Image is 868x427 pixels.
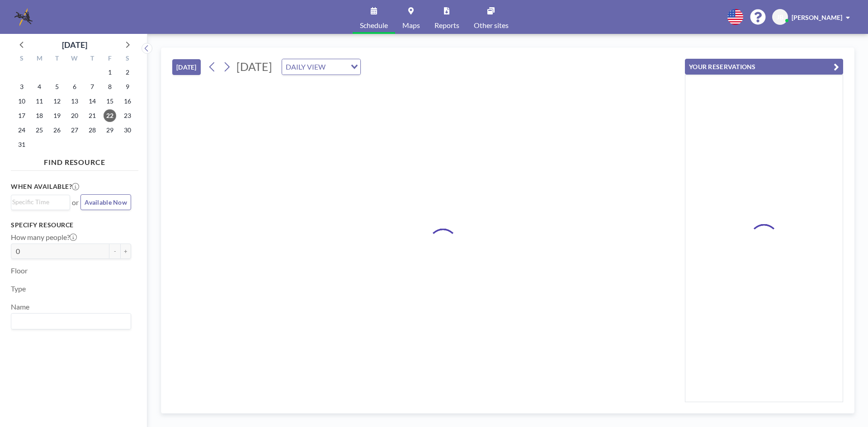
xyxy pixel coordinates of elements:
[11,314,131,329] div: Search for option
[48,53,66,65] div: T
[172,59,201,75] button: [DATE]
[14,8,33,26] img: organization-logo
[792,14,842,21] span: [PERSON_NAME]
[11,195,70,209] div: Search for option
[12,197,65,207] input: Search for option
[121,95,134,108] span: Saturday, August 16, 2025
[86,80,99,93] span: Thursday, August 7, 2025
[104,95,116,108] span: Friday, August 15, 2025
[11,284,26,293] label: Type
[328,61,345,73] input: Search for option
[104,109,116,122] span: Friday, August 22, 2025
[15,109,28,122] span: Sunday, August 17, 2025
[360,22,388,29] span: Schedule
[121,124,134,136] span: Saturday, August 30, 2025
[284,61,327,73] span: DAILY VIEW
[12,315,126,327] input: Search for option
[33,80,46,93] span: Monday, August 4, 2025
[402,22,420,29] span: Maps
[51,80,63,93] span: Tuesday, August 5, 2025
[11,266,28,275] label: Floor
[86,124,99,136] span: Thursday, August 28, 2025
[104,66,116,79] span: Friday, August 1, 2025
[72,198,79,207] span: or
[68,95,81,108] span: Wednesday, August 13, 2025
[83,53,101,65] div: T
[33,109,46,122] span: Monday, August 18, 2025
[121,80,134,93] span: Saturday, August 9, 2025
[51,95,63,108] span: Tuesday, August 12, 2025
[120,244,131,259] button: +
[11,221,131,229] h3: Specify resource
[109,244,120,259] button: -
[104,124,116,136] span: Friday, August 29, 2025
[62,38,87,51] div: [DATE]
[282,59,360,75] div: Search for option
[51,109,63,122] span: Tuesday, August 19, 2025
[68,80,81,93] span: Wednesday, August 6, 2025
[51,124,63,136] span: Tuesday, August 26, 2025
[15,124,28,136] span: Sunday, August 24, 2025
[236,60,272,73] span: [DATE]
[13,53,31,65] div: S
[68,124,81,136] span: Wednesday, August 27, 2025
[11,154,138,167] h4: FIND RESOURCE
[86,95,99,108] span: Thursday, August 14, 2025
[15,95,28,108] span: Sunday, August 10, 2025
[85,198,127,206] span: Available Now
[86,109,99,122] span: Thursday, August 21, 2025
[15,80,28,93] span: Sunday, August 3, 2025
[434,22,459,29] span: Reports
[777,13,783,21] span: JB
[121,66,134,79] span: Saturday, August 2, 2025
[80,194,131,210] button: Available Now
[101,53,118,65] div: F
[474,22,509,29] span: Other sites
[118,53,136,65] div: S
[121,109,134,122] span: Saturday, August 23, 2025
[11,233,77,242] label: How many people?
[11,302,29,311] label: Name
[31,53,48,65] div: M
[15,138,28,151] span: Sunday, August 31, 2025
[33,95,46,108] span: Monday, August 11, 2025
[685,59,843,75] button: YOUR RESERVATIONS
[104,80,116,93] span: Friday, August 8, 2025
[66,53,84,65] div: W
[68,109,81,122] span: Wednesday, August 20, 2025
[33,124,46,136] span: Monday, August 25, 2025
